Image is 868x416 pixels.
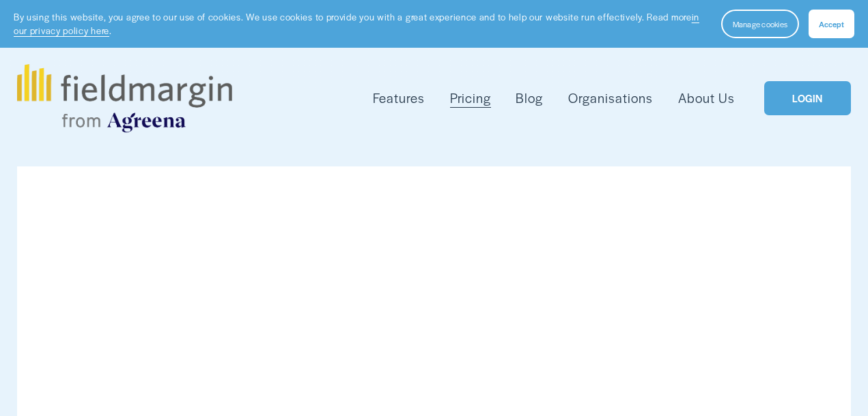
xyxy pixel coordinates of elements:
[14,10,708,37] p: By using this website, you agree to our use of cookies. We use cookies to provide you with a grea...
[450,87,491,109] a: Pricing
[678,87,735,109] a: About Us
[819,18,844,29] span: Accept
[721,10,799,38] button: Manage cookies
[373,87,425,109] a: folder dropdown
[17,64,232,132] img: fieldmargin.com
[14,10,699,37] a: in our privacy policy here
[809,10,854,38] button: Accept
[516,87,543,109] a: Blog
[764,81,850,116] a: LOGIN
[733,18,787,29] span: Manage cookies
[568,87,653,109] a: Organisations
[373,89,425,108] span: Features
